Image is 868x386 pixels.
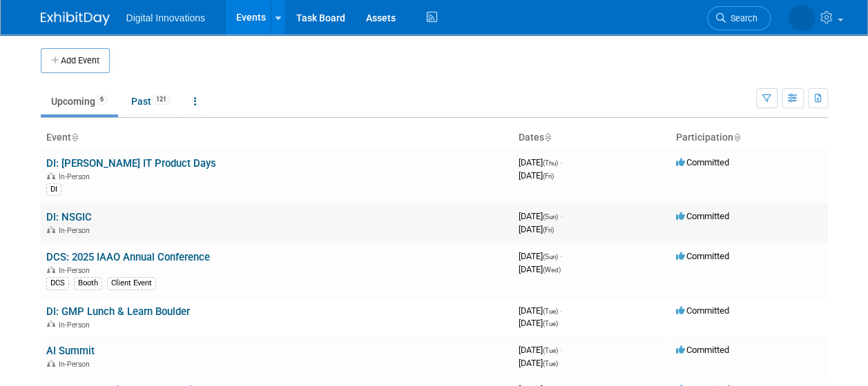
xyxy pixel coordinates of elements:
a: DCS: 2025 IAAO Annual Conference [46,251,210,263]
a: Past121 [121,88,181,114]
span: [DATE] [519,170,554,181]
span: Committed [676,157,729,167]
img: ExhibitDay [41,12,110,26]
span: (Wed) [543,266,561,274]
a: DI: GMP Lunch & Learn Boulder [46,305,190,318]
span: (Tue) [543,360,558,367]
th: Dates [513,126,671,150]
a: Sort by Participation Type [733,132,740,143]
a: DI: NSGIC [46,211,92,223]
span: [DATE] [519,224,554,234]
a: AI Summit [46,345,95,357]
span: (Tue) [543,347,558,354]
span: 121 [152,94,171,105]
span: (Sun) [543,213,558,221]
div: DCS [46,277,69,289]
span: Committed [676,251,729,261]
span: [DATE] [519,251,562,261]
span: Search [726,13,758,23]
a: Upcoming6 [41,88,118,114]
th: Event [41,126,513,150]
span: (Tue) [543,307,558,315]
span: (Fri) [543,226,554,234]
span: [DATE] [519,318,558,328]
img: In-Person Event [47,321,55,327]
span: [DATE] [519,264,561,274]
span: [DATE] [519,345,562,355]
span: In-Person [59,266,94,275]
img: In-Person Event [47,360,55,367]
a: Sort by Event Name [71,132,78,143]
span: Committed [676,345,729,355]
span: (Thu) [543,159,558,167]
span: [DATE] [519,211,562,221]
a: DI: [PERSON_NAME] IT Product Days [46,157,216,170]
a: Search [707,6,771,30]
span: - [560,211,562,221]
span: [DATE] [519,358,558,368]
span: In-Person [59,226,94,235]
div: Booth [74,277,102,289]
img: In-Person Event [47,266,55,273]
div: Client Event [107,277,156,289]
span: [DATE] [519,305,562,316]
img: In-Person Event [47,172,55,179]
img: In-Person Event [47,226,55,233]
span: In-Person [59,360,94,369]
img: Marley Smith [789,5,815,31]
span: - [560,157,562,167]
span: (Tue) [543,320,558,327]
th: Participation [671,126,828,150]
span: 6 [96,94,108,105]
button: Add Event [41,48,110,73]
span: Committed [676,211,729,221]
span: Digital Innovations [126,12,205,23]
div: DI [46,183,61,196]
span: In-Person [59,321,94,329]
span: [DATE] [519,157,562,167]
span: Committed [676,305,729,316]
span: - [560,305,562,316]
span: - [560,345,562,355]
span: - [560,251,562,261]
span: In-Person [59,172,94,181]
span: (Sun) [543,253,558,261]
a: Sort by Start Date [544,132,551,143]
span: (Fri) [543,172,554,180]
